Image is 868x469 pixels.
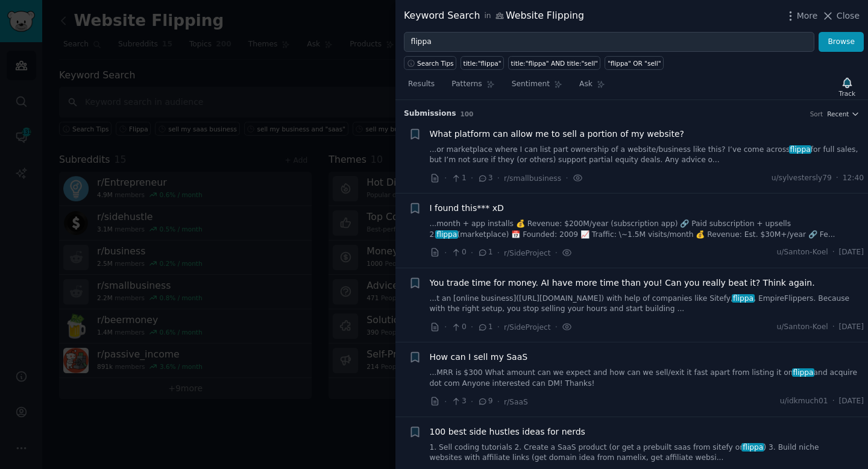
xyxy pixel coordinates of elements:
span: · [836,173,838,184]
span: u/sylvestersly79 [772,173,832,184]
span: in [484,11,491,22]
span: · [444,395,447,408]
span: · [555,247,558,259]
div: Keyword Search Website Flipping [404,8,584,24]
span: 3 [477,173,492,184]
span: flippa [732,294,755,303]
a: title:"flippa" [461,56,504,70]
span: · [444,247,447,259]
div: Sort [810,110,823,118]
span: · [832,247,835,258]
div: title:"flippa" [464,59,502,68]
span: 1 [451,173,466,184]
span: Submission s [404,109,456,119]
a: ...or marketplace where I can list part ownership of a website/business like this? I’ve come acro... [430,145,864,166]
a: Results [404,75,439,99]
span: 0 [451,322,466,333]
span: · [832,322,835,333]
span: 9 [477,396,492,407]
span: u/Santon-Koel [776,322,828,333]
span: [DATE] [839,396,864,407]
span: Sentiment [512,79,550,90]
span: [DATE] [839,322,864,333]
span: · [497,247,500,259]
span: u/idkmuch01 [780,396,828,407]
span: Close [837,10,860,22]
a: 1. Sell coding tutorials 2. Create a SaaS product (or get a prebuilt saas from sitefy orflippa) 3... [430,442,864,464]
span: · [471,172,473,184]
a: ...t an [online business]([URL][DOMAIN_NAME]) with help of companies like Sitefy,flippa, EmpireFl... [430,294,864,315]
span: · [565,172,568,184]
span: · [497,172,500,184]
span: flippa [741,443,764,452]
a: You trade time for money. AI have more time than you! Can you really beat it? Think again. [430,277,815,289]
button: More [784,10,818,22]
a: I found this*** xD [430,202,504,215]
span: Results [408,79,435,90]
span: · [471,395,473,408]
span: r/smallbusiness [504,174,561,183]
button: Search Tips [404,56,456,70]
a: Sentiment [508,75,567,99]
span: · [497,321,500,333]
button: Track [835,74,860,99]
button: Recent [827,110,860,118]
span: u/Santon-Koel [776,247,828,258]
span: r/SaaS [504,398,528,406]
span: [DATE] [839,247,864,258]
span: Search Tips [417,59,454,68]
a: title:"flippa" AND title:"sell" [508,56,600,70]
button: Browse [819,32,864,52]
a: Patterns [447,75,498,99]
span: · [832,396,835,407]
span: 100 [461,110,474,118]
span: flippa [789,145,812,154]
span: flippa [792,368,815,377]
a: "flippa" OR "sell" [605,56,664,70]
span: More [797,10,818,22]
span: Patterns [451,79,482,90]
span: r/SideProject [504,249,551,257]
span: · [471,321,473,333]
a: What platform can allow me to sell a portion of my website? [430,128,684,140]
span: 3 [451,396,466,407]
span: · [444,172,447,184]
input: Try a keyword related to your business [404,32,814,52]
span: Ask [579,79,593,90]
span: 0 [451,247,466,258]
div: "flippa" OR "sell" [608,59,661,68]
span: flippa [435,230,458,239]
a: ...month + app installs 💰 Revenue: $200M/year (subscription app) 🔗 Paid subscription + upsells 2.... [430,219,864,240]
span: · [444,321,447,333]
span: Recent [827,110,849,118]
a: How can I sell my SaaS [430,351,528,364]
span: · [497,395,500,408]
span: · [555,321,558,333]
div: Track [839,89,855,98]
a: ...MRR is $300 What amount can we expect and how can we sell/exit it fast apart from listing it o... [430,368,864,389]
span: 1 [477,322,492,333]
a: Ask [575,75,609,99]
div: title:"flippa" AND title:"sell" [511,59,598,68]
span: 12:40 [843,173,864,184]
span: · [471,247,473,259]
a: 100 best side hustles ideas for nerds [430,426,585,438]
span: r/SideProject [504,323,551,332]
button: Close [822,10,860,22]
span: 1 [477,247,492,258]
